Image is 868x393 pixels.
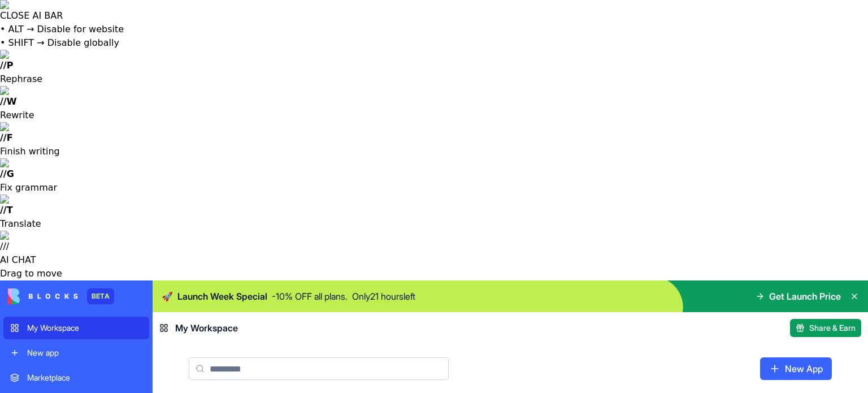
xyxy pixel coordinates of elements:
a: Marketplace [3,366,149,389]
p: - 10 % OFF all plans. [272,290,348,303]
div: BETA [87,288,114,304]
p: Only 21 hours left [352,290,415,303]
a: BETA [8,288,114,304]
div: New app [27,347,142,359]
a: New app [3,342,149,364]
span: 🚀 [162,290,173,303]
img: Background [153,280,868,312]
a: New App [760,357,832,380]
span: Get Launch Price [769,290,841,303]
span: Share & Earn [809,322,856,334]
div: My Workspace [27,322,142,334]
a: My Workspace [3,317,149,339]
button: Share & Earn [790,319,861,337]
span: My Workspace [175,321,238,335]
div: Marketplace [27,372,142,383]
span: Launch Week Special [177,290,267,303]
img: logo [8,288,78,304]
